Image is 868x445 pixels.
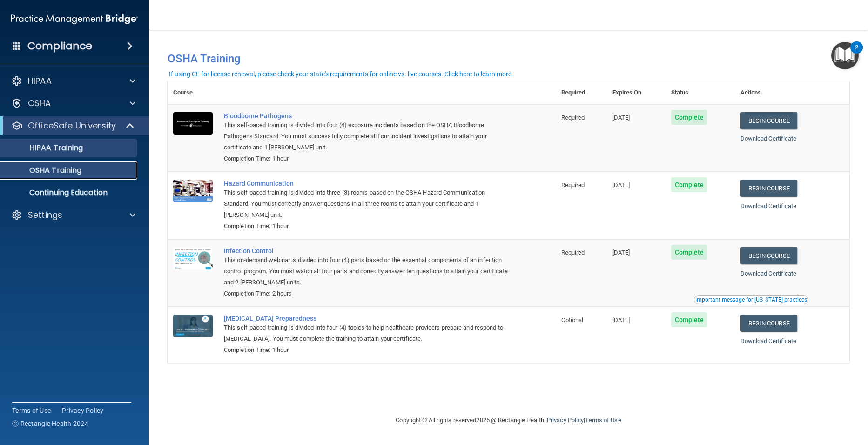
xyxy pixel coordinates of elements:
span: [DATE] [612,317,630,324]
img: PMB logo [11,10,138,28]
a: Download Certificate [740,337,797,344]
p: HIPAA Training [6,143,83,153]
div: Important message for [US_STATE] practices [695,297,807,303]
p: Continuing Education [6,188,133,197]
span: Complete [671,177,708,192]
h4: OSHA Training [168,52,849,65]
span: Complete [671,110,708,125]
a: Begin Course [740,315,797,332]
a: Infection Control [224,247,509,255]
a: Terms of Use [12,406,51,415]
div: Completion Time: 1 hour [224,153,509,164]
iframe: Drift Widget Chat Controller [707,379,857,416]
div: Completion Time: 2 hours [224,288,509,299]
span: [DATE] [612,114,630,121]
a: Privacy Policy [547,417,584,424]
button: Open Resource Center, 2 new notifications [831,42,859,69]
p: OfficeSafe University [28,120,116,131]
a: Privacy Policy [62,406,104,415]
p: OSHA [28,98,51,109]
a: Hazard Communication [224,180,509,187]
div: This self-paced training is divided into three (3) rooms based on the OSHA Hazard Communication S... [224,187,509,221]
th: Course [168,81,218,104]
th: Actions [735,81,849,104]
span: Required [561,114,585,121]
p: Settings [28,209,62,221]
p: OSHA Training [6,166,81,175]
a: Download Certificate [740,202,797,209]
span: Required [561,182,585,189]
span: Ⓒ Rectangle Health 2024 [12,419,88,428]
a: OfficeSafe University [11,120,135,131]
span: [DATE] [612,249,630,256]
a: [MEDICAL_DATA] Preparedness [224,315,509,322]
h4: Compliance [27,40,92,53]
button: Read this if you are a dental practitioner in the state of CA [694,295,808,304]
span: Required [561,249,585,256]
th: Required [556,81,607,104]
div: This self-paced training is divided into four (4) topics to help healthcare providers prepare and... [224,322,509,344]
span: Optional [561,317,584,324]
a: Settings [11,209,135,221]
span: Complete [671,245,708,260]
th: Status [666,81,735,104]
div: Completion Time: 1 hour [224,344,509,356]
div: Copyright © All rights reserved 2025 @ Rectangle Health | | [339,405,679,435]
div: This on-demand webinar is divided into four (4) parts based on the essential components of an inf... [224,255,509,288]
a: Terms of Use [585,417,621,424]
button: If using CE for license renewal, please check your state's requirements for online vs. live cours... [168,69,515,79]
a: Bloodborne Pathogens [224,112,509,120]
a: HIPAA [11,75,135,87]
a: Download Certificate [740,270,797,277]
div: This self-paced training is divided into four (4) exposure incidents based on the OSHA Bloodborne... [224,120,509,153]
a: Begin Course [740,180,797,197]
a: Begin Course [740,247,797,264]
a: Begin Course [740,112,797,129]
div: If using CE for license renewal, please check your state's requirements for online vs. live cours... [169,71,513,77]
div: 2 [855,47,858,60]
a: OSHA [11,98,135,109]
a: Download Certificate [740,135,797,142]
span: [DATE] [612,182,630,189]
p: HIPAA [28,75,52,87]
th: Expires On [607,81,666,104]
span: Complete [671,312,708,327]
div: Completion Time: 1 hour [224,221,509,232]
